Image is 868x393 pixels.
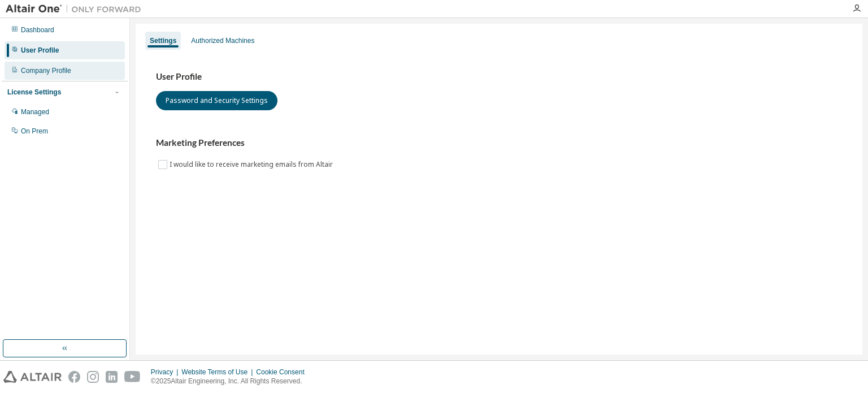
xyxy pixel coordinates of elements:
[87,371,99,383] img: instagram.svg
[68,371,80,383] img: facebook.svg
[151,368,181,377] div: Privacy
[21,107,49,116] div: Managed
[150,36,176,45] div: Settings
[181,368,256,377] div: Website Terms of Use
[191,36,254,45] div: Authorized Machines
[156,137,842,149] h3: Marketing Preferences
[21,127,48,136] div: On Prem
[124,371,141,383] img: youtube.svg
[21,25,54,34] div: Dashboard
[3,371,62,383] img: altair_logo.svg
[256,368,311,377] div: Cookie Consent
[170,158,335,171] label: I would like to receive marketing emails from Altair
[6,3,147,15] img: Altair One
[7,88,61,97] div: License Settings
[156,91,277,110] button: Password and Security Settings
[106,371,118,383] img: linkedin.svg
[151,377,311,386] p: © 2025 Altair Engineering, Inc. All Rights Reserved.
[21,66,71,75] div: Company Profile
[156,71,842,83] h3: User Profile
[21,46,59,55] div: User Profile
